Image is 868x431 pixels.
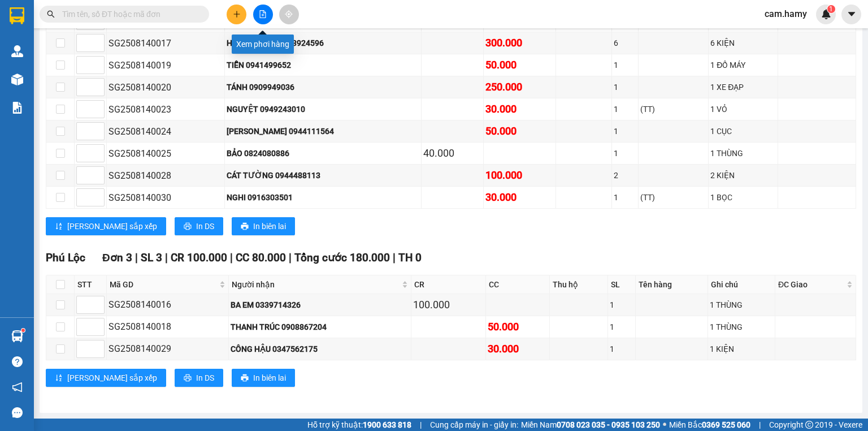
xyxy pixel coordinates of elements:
[485,101,553,117] div: 30.000
[486,275,550,294] th: CC
[550,275,607,294] th: Thu hộ
[702,420,750,429] strong: 0369 525 060
[21,329,25,332] sup: 1
[227,169,420,182] div: CÁT TƯỜNG 0944488113
[227,5,246,24] button: plus
[393,251,396,264] span: |
[710,147,775,160] div: 1 THÙNG
[175,217,223,235] button: printerIn DS
[175,369,223,387] button: printerIn DS
[640,191,706,204] div: (TT)
[10,7,24,24] img: logo-vxr
[614,103,637,115] div: 1
[11,330,23,342] img: warehouse-icon
[47,10,55,18] span: search
[46,251,85,264] span: Phú Lộc
[108,58,223,72] div: SG2508140019
[710,321,773,333] div: 1 THÙNG
[430,419,518,431] span: Cung cấp máy in - giấy in:
[236,251,286,264] span: CC 80.000
[227,191,420,204] div: NGHI 0916303501
[102,251,132,264] span: Đơn 3
[413,297,484,313] div: 100.000
[756,7,816,21] span: cam.hamy
[107,165,225,187] td: SG2508140028
[363,420,411,429] strong: 1900 633 818
[253,372,286,384] span: In biên lai
[307,419,411,431] span: Hỗ trợ kỹ thuật:
[636,275,708,294] th: Tên hàng
[196,220,214,232] span: In DS
[107,316,229,338] td: SG2508140018
[196,372,214,384] span: In DS
[488,319,548,335] div: 50.000
[294,251,390,264] span: Tổng cước 180.000
[232,217,295,235] button: printerIn biên lai
[557,420,660,429] strong: 0708 023 035 - 0935 103 250
[108,320,227,334] div: SG2508140018
[108,298,227,312] div: SG2508140016
[829,5,833,13] span: 1
[232,278,400,291] span: Người nhận
[289,251,292,264] span: |
[12,382,23,393] span: notification
[108,342,227,356] div: SG2508140029
[62,8,196,20] input: Tìm tên, số ĐT hoặc mã đơn
[821,9,831,19] img: icon-new-feature
[411,275,486,294] th: CR
[227,59,420,71] div: TIỄN 0941499652
[669,419,750,431] span: Miền Bắc
[488,341,548,357] div: 30.000
[184,222,192,231] span: printer
[12,407,23,418] span: message
[614,169,637,182] div: 2
[107,143,225,165] td: SG2508140025
[75,275,107,294] th: STT
[231,321,410,333] div: THANH TRÚC 0908867204
[805,421,813,429] span: copyright
[610,343,633,355] div: 1
[778,278,844,291] span: ĐC Giao
[107,98,225,120] td: SG2508140023
[610,299,633,311] div: 1
[110,278,217,291] span: Mã GD
[227,125,420,137] div: [PERSON_NAME] 0944111564
[108,124,223,139] div: SG2508140024
[759,419,761,431] span: |
[710,59,775,71] div: 1 ĐỒ MÁY
[11,102,23,114] img: solution-icon
[614,125,637,137] div: 1
[710,103,775,115] div: 1 VỎ
[640,103,706,115] div: (TT)
[398,251,422,264] span: TH 0
[710,169,775,182] div: 2 KIỆN
[11,74,23,85] img: warehouse-icon
[108,146,223,161] div: SG2508140025
[847,9,857,19] span: caret-down
[827,5,835,13] sup: 1
[227,81,420,93] div: TÁNH 0909949036
[107,32,225,54] td: SG2508140017
[184,374,192,383] span: printer
[241,222,249,231] span: printer
[663,423,666,427] span: ⚪️
[285,10,293,18] span: aim
[485,57,553,73] div: 50.000
[710,191,775,204] div: 1 BỌC
[108,36,223,50] div: SG2508140017
[141,251,162,264] span: SL 3
[107,294,229,316] td: SG2508140016
[521,419,660,431] span: Miền Nam
[423,145,481,161] div: 40.000
[241,374,249,383] span: printer
[227,103,420,115] div: NGUYỆT 0949243010
[107,338,229,360] td: SG2508140029
[614,191,637,204] div: 1
[279,5,299,24] button: aim
[485,35,553,51] div: 300.000
[710,81,775,93] div: 1 XE ĐẠP
[107,120,225,143] td: SG2508140024
[171,251,227,264] span: CR 100.000
[253,5,273,24] button: file-add
[227,147,420,160] div: BẢO 0824080886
